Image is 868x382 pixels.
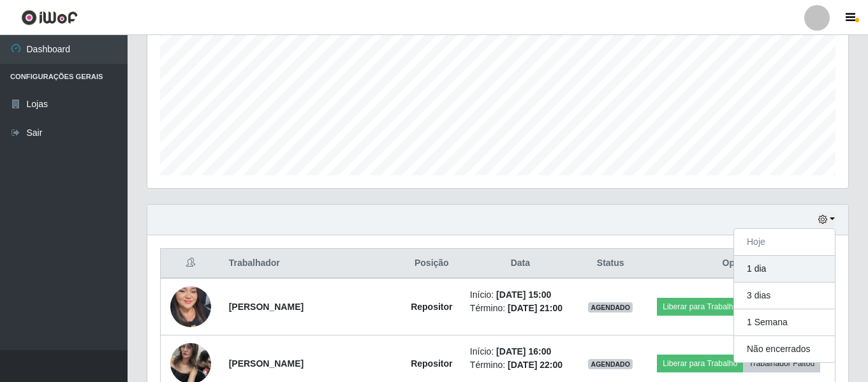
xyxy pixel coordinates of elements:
[21,10,78,26] img: CoreUI Logo
[734,256,835,283] button: 1 dia
[496,290,551,300] time: [DATE] 15:00
[229,302,304,312] strong: [PERSON_NAME]
[470,358,571,372] li: Término:
[657,355,743,372] button: Liberar para Trabalho
[508,303,563,313] time: [DATE] 21:00
[643,249,835,279] th: Opções
[411,358,452,369] strong: Repositor
[170,263,211,351] img: 1750900029799.jpeg
[588,359,633,369] span: AGENDADO
[734,336,835,362] button: Não encerrados
[411,302,452,312] strong: Repositor
[470,302,571,315] li: Término:
[657,298,743,316] button: Liberar para Trabalho
[578,249,643,279] th: Status
[734,229,835,256] button: Hoje
[470,288,571,302] li: Início:
[221,249,401,279] th: Trabalhador
[508,360,563,370] time: [DATE] 22:00
[743,355,820,372] button: Trabalhador Faltou
[734,283,835,309] button: 3 dias
[401,249,462,279] th: Posição
[470,345,571,358] li: Início:
[734,309,835,336] button: 1 Semana
[229,358,304,369] strong: [PERSON_NAME]
[462,249,578,279] th: Data
[588,302,633,312] span: AGENDADO
[496,346,551,356] time: [DATE] 16:00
